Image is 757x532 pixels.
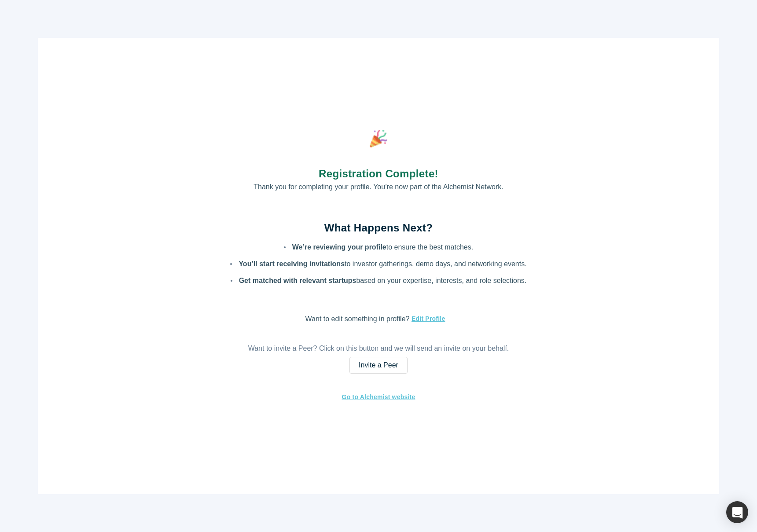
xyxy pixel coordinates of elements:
[254,182,503,192] p: Thank you for completing your profile. You’re now part of the Alchemist Network.
[239,277,527,284] p: based on your expertise, interests, and role selections.
[248,343,509,354] p: Want to invite a Peer? Click on this button and we will send an invite on your behalf.
[239,277,356,284] strong: Get matched with relevant startups
[409,314,445,324] button: Edit Profile
[239,260,345,268] strong: You’ll start receiving invitations
[370,130,387,147] img: party popper
[349,357,408,374] a: Invite a Peer
[230,220,526,236] h2: What Happens Next?
[292,243,386,251] strong: We’re reviewing your profile
[239,260,526,268] p: to investor gatherings, demo days, and networking events.
[292,243,473,251] p: to ensure the best matches.
[305,314,452,325] p: Want to edit something in profile?
[342,392,416,402] a: Go to Alchemist website
[254,166,503,182] h1: Registration Complete!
